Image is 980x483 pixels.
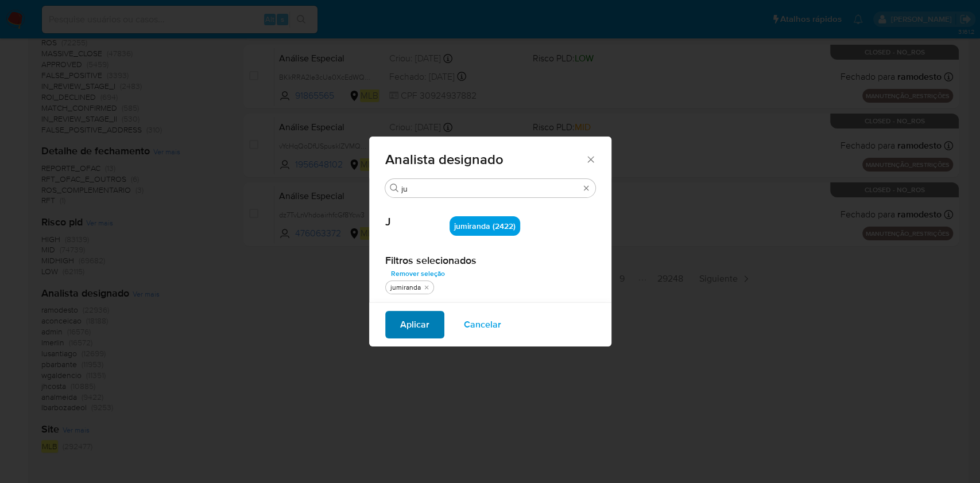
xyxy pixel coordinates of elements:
[385,311,444,338] button: Aplicar
[385,254,595,267] h2: Filtros selecionados
[422,283,431,292] button: quitar jumiranda
[454,220,516,232] span: jumiranda (2422)
[390,184,399,193] button: Buscar
[391,268,445,279] span: Remover seleção
[400,312,429,337] span: Aplicar
[582,184,591,193] button: Borrar
[388,283,423,293] div: jumiranda
[385,153,586,166] span: Analista designado
[449,311,516,338] button: Cancelar
[450,216,520,236] div: jumiranda (2422)
[385,267,451,281] button: Remover seleção
[401,184,579,194] input: Filtro de pesquisa
[585,154,595,164] button: Fechar
[385,198,450,229] span: J
[464,312,501,337] span: Cancelar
